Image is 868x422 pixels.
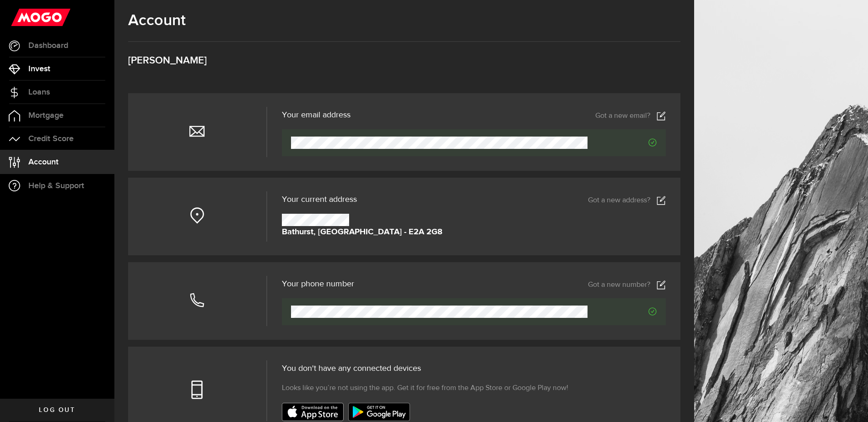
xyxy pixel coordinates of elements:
a: Got a new email? [595,111,666,121]
img: badge-google-play.svg [348,403,410,421]
span: You don't have any connected devices [282,364,421,373]
span: Your current address [282,195,357,204]
h3: Your email address [282,111,350,119]
span: Dashboard [28,42,68,50]
span: Help & Support [28,182,84,190]
span: Mortgage [28,111,64,120]
a: Got a new address? [588,196,666,205]
span: Looks like you’re not using the app. Get it for free from the App Store or Google Play now! [282,383,568,394]
span: Account [28,158,59,166]
button: Open LiveChat chat widget [7,4,35,31]
strong: Bathurst, [GEOGRAPHIC_DATA] - E2A 2G8 [282,226,442,238]
img: badge-app-store.svg [282,403,344,421]
span: Credit Score [28,135,74,143]
h3: [PERSON_NAME] [128,56,680,66]
span: Verified [588,307,657,316]
span: Verified [588,138,657,147]
h3: Your phone number [282,280,354,288]
span: Log out [39,407,75,413]
span: Loans [28,88,50,96]
a: Got a new number? [588,280,666,290]
span: Invest [28,65,50,73]
h1: Account [128,11,680,30]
